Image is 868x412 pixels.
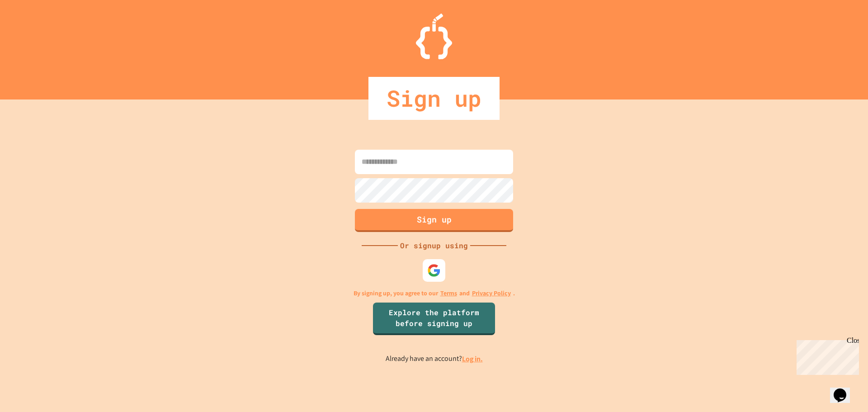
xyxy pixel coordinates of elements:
button: Sign up [355,209,513,232]
iframe: chat widget [830,376,859,403]
a: Explore the platform before signing up [373,303,495,335]
a: Privacy Policy [472,289,511,298]
a: Terms [440,289,457,298]
img: google-icon.svg [427,264,441,277]
div: Or signup using [398,240,470,251]
a: Log in. [462,354,483,364]
p: Already have an account? [386,353,483,365]
div: Sign up [368,77,500,120]
iframe: chat widget [793,336,859,375]
div: Chat with us now!Close [4,4,62,57]
img: Logo.svg [416,14,452,59]
p: By signing up, you agree to our and . [354,289,515,298]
